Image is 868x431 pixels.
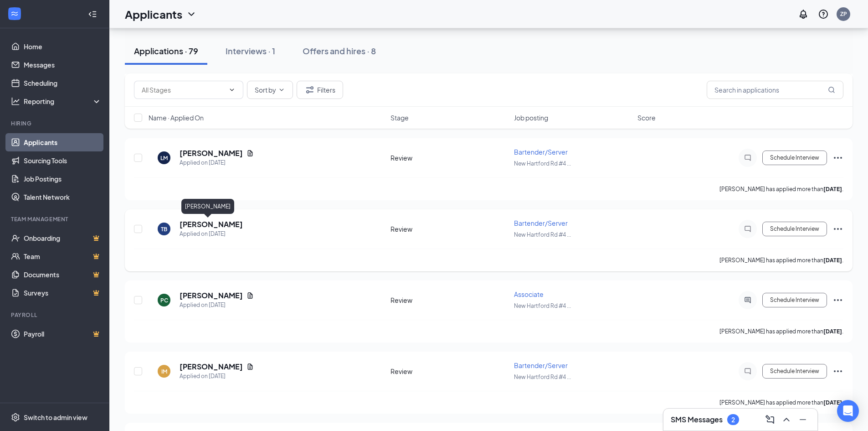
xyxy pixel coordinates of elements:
div: Team Management [11,215,100,223]
svg: Ellipses [832,295,843,306]
button: ComposeMessage [763,412,777,427]
a: Job Postings [24,170,102,188]
svg: Analysis [11,97,20,106]
svg: ChevronDown [278,86,285,93]
span: Bartender/Server [514,361,568,369]
span: Sort by [255,87,276,93]
svg: Minimize [797,414,808,425]
span: Associate [514,290,544,298]
p: [PERSON_NAME] has applied more than . [719,256,843,264]
h3: SMS Messages [671,415,723,425]
div: Applications · 79 [134,45,198,57]
a: TeamCrown [24,247,102,265]
b: [DATE] [823,257,842,264]
div: Hiring [11,119,100,127]
svg: Ellipses [832,366,843,377]
p: [PERSON_NAME] has applied more than . [719,327,843,335]
svg: Settings [11,413,20,422]
svg: ChevronUp [781,414,792,425]
svg: Ellipses [832,223,843,234]
svg: ChatInactive [742,154,753,161]
svg: ActiveChat [742,296,753,304]
span: Score [637,113,656,122]
svg: MagnifyingGlass [828,86,835,93]
span: Job posting [514,113,548,122]
h5: [PERSON_NAME] [180,291,243,301]
div: 2 [731,416,735,424]
button: ChevronUp [779,412,794,427]
div: LM [160,154,168,162]
div: Interviews · 1 [226,45,275,57]
h1: Applicants [125,6,182,22]
b: [DATE] [823,328,842,335]
svg: Collapse [88,10,97,19]
span: New Hartford Rd #4 ... [514,302,571,309]
div: Reporting [24,97,102,106]
button: Schedule Interview [762,364,827,379]
button: Sort byChevronDown [247,81,293,99]
div: Applied on [DATE] [180,229,243,239]
svg: ComposeMessage [765,414,776,425]
div: Review [390,296,508,305]
svg: WorkstreamLogo [10,9,19,18]
button: Schedule Interview [762,151,827,165]
b: [DATE] [823,399,842,406]
span: Bartender/Server [514,148,568,156]
div: Open Intercom Messenger [837,400,859,422]
a: PayrollCrown [24,325,102,343]
svg: Ellipses [832,152,843,163]
svg: Document [247,292,254,299]
div: [PERSON_NAME] [181,199,234,214]
button: Schedule Interview [762,222,827,236]
div: Applied on [DATE] [180,301,254,310]
span: New Hartford Rd #4 ... [514,374,571,380]
button: Schedule Interview [762,293,827,307]
a: Scheduling [24,74,102,92]
svg: Notifications [798,9,809,20]
div: Payroll [11,311,100,319]
button: Filter Filters [297,81,343,99]
svg: ChevronDown [228,86,236,93]
div: Review [390,224,508,234]
a: DocumentsCrown [24,265,102,284]
input: All Stages [142,85,225,95]
div: TB [161,225,167,233]
a: Messages [24,56,102,74]
div: Review [390,153,508,162]
span: Name · Applied On [149,113,204,122]
svg: ChatInactive [742,368,753,375]
a: Talent Network [24,188,102,206]
p: [PERSON_NAME] has applied more than . [719,185,843,193]
input: Search in applications [707,81,843,99]
svg: Document [247,363,254,370]
a: OnboardingCrown [24,229,102,247]
svg: Document [247,150,254,157]
svg: QuestionInfo [818,9,829,20]
div: Switch to admin view [24,413,87,422]
a: Sourcing Tools [24,151,102,170]
button: Minimize [796,412,810,427]
div: IM [161,368,167,375]
a: Applicants [24,133,102,151]
svg: ChatInactive [742,225,753,233]
a: SurveysCrown [24,284,102,302]
span: Stage [390,113,409,122]
b: [DATE] [823,186,842,192]
h5: [PERSON_NAME] [180,219,243,229]
svg: Filter [304,84,315,95]
div: Review [390,367,508,376]
h5: [PERSON_NAME] [180,148,243,158]
div: ZP [840,10,847,18]
svg: ChevronDown [186,9,197,20]
span: Bartender/Server [514,219,568,227]
a: Home [24,37,102,56]
h5: [PERSON_NAME] [180,362,243,372]
p: [PERSON_NAME] has applied more than . [719,399,843,406]
div: Applied on [DATE] [180,158,254,167]
span: New Hartford Rd #4 ... [514,160,571,167]
div: Applied on [DATE] [180,372,254,381]
span: New Hartford Rd #4 ... [514,231,571,238]
div: PC [160,296,168,304]
div: Offers and hires · 8 [303,45,376,57]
